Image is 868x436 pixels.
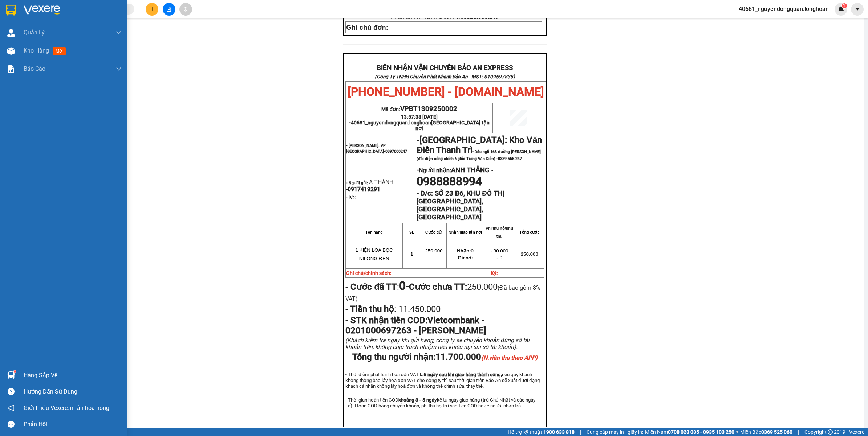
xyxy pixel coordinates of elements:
[481,354,538,361] em: (N.viên thu theo APP)
[842,3,847,8] sup: 1
[410,251,413,257] span: 1
[798,428,799,436] span: |
[458,255,472,260] span: 0
[348,85,544,99] span: [PHONE_NUMBER] - [DOMAIN_NAME]
[491,270,498,276] strong: Ký:
[346,143,407,154] span: - [PERSON_NAME]: VP [GEOGRAPHIC_DATA]-
[352,352,538,362] span: Tổng thu người nhận:
[417,139,542,161] span: -
[381,106,458,112] span: Mã đơn:
[16,20,156,26] strong: (Công Ty TNHH Chuyển Phát Nhanh Bảo An - MST: 0109597835)
[419,167,490,174] span: Người nhận:
[417,166,490,174] strong: -
[587,428,643,436] span: Cung cấp máy in - giấy in:
[491,248,508,254] span: - 30.000
[423,372,502,377] strong: 5 ngày sau khi giao hàng thành công,
[348,186,380,193] span: 0917419291
[490,167,493,174] span: -
[519,230,539,234] strong: Tổng cước
[8,404,15,411] span: notification
[345,397,535,408] span: - Thời gian hoàn tiền COD kể từ ngày giao hàng (trừ Chủ Nhật và các ngày Lễ). Hoàn COD bằng chuyể...
[365,230,382,234] strong: Tên hàng
[851,3,864,16] button: caret-down
[400,105,457,113] span: VPBT1309250002
[486,226,513,238] strong: Phí thu hộ/phụ thu
[543,429,575,435] strong: 1900 633 818
[7,47,15,55] img: warehouse-icon
[399,279,409,293] span: -
[150,7,155,12] span: plus
[14,370,16,373] sup: 1
[346,179,393,193] span: A THÀNH -
[417,149,541,161] span: Đầu ngõ 168 đường [PERSON_NAME] (đối diện cổng chính Nghĩa Trang Văn Điển) -
[396,304,441,314] span: 11.450.000
[345,284,540,302] span: (Đã bao gồm 8% VAT)
[417,135,542,155] span: [GEOGRAPHIC_DATA]: Kho Văn Điển Thanh Trì
[645,428,734,436] span: Miền Nam
[521,251,538,257] span: 250.000
[346,195,356,200] strong: - D/c:
[351,120,490,131] span: 40681_nguyendongquan.longhoan
[498,156,522,161] span: 0389.555.247
[146,3,158,16] button: plus
[24,419,122,430] div: Phản hồi
[24,386,122,397] div: Hướng dẫn sử dụng
[35,28,139,56] span: [PHONE_NUMBER] - [DOMAIN_NAME]
[356,247,393,261] span: 1 KIỆN LOA BỌC NILONG ĐEN
[345,304,394,314] strong: - Tiền thu hộ
[854,6,861,12] span: caret-down
[398,397,437,403] strong: khoảng 3 - 5 ngày
[417,135,419,145] span: -
[345,282,397,292] strong: - Cước đã TT
[345,315,486,336] span: Vietcombank - 0201000697263 - [PERSON_NAME]
[843,3,845,8] span: 1
[179,3,192,16] button: aim
[508,428,575,436] span: Hỗ trợ kỹ thuật:
[733,4,835,13] span: 40681_nguyendongquan.longhoan
[349,114,490,131] span: 13:57:38 [DATE] -
[7,29,15,37] img: warehouse-icon
[417,189,504,221] strong: SỐ 23 B6, KHU ĐÔ THỊ [GEOGRAPHIC_DATA], [GEOGRAPHIC_DATA], [GEOGRAPHIC_DATA]
[409,282,467,292] strong: Cước chưa TT:
[838,6,844,12] img: icon-new-feature
[740,428,792,436] span: Miền Bắc
[345,315,486,336] span: - STK nhận tiền COD:
[346,270,392,276] strong: Ghi chú/chính sách:
[116,66,122,72] span: down
[24,64,45,73] span: Báo cáo
[17,11,154,18] strong: BIÊN NHẬN VẬN CHUYỂN BẢO AN EXPRESS
[163,3,175,16] button: file-add
[24,28,45,37] span: Quản Lý
[425,248,442,254] span: 250.000
[7,371,15,379] img: warehouse-icon
[345,282,409,292] span: :
[399,279,406,293] strong: 0
[346,24,388,31] strong: Ghi chú đơn:
[116,30,122,36] span: down
[451,166,490,174] span: ANH THẮNG
[183,7,188,12] span: aim
[415,120,490,131] span: [GEOGRAPHIC_DATA] tận nơi
[24,370,122,381] div: Hàng sắp về
[345,372,539,389] span: - Thời điểm phát hành hoá đơn VAT là nếu quý khách không thông báo lấy hoá đơn VAT cho công ty th...
[375,74,515,79] strong: (Công Ty TNHH Chuyển Phát Nhanh Bảo An - MST: 0109597835)
[377,64,513,72] strong: BIÊN NHẬN VẬN CHUYỂN BẢO AN EXPRESS
[736,431,738,433] span: ⚪️
[580,428,581,436] span: |
[345,304,441,314] span: :
[53,47,66,55] span: mới
[417,189,433,197] strong: - D/c:
[668,429,734,435] strong: 0708 023 035 - 0935 103 250
[24,403,109,412] span: Giới thiệu Vexere, nhận hoa hồng
[496,255,502,260] span: - 0
[458,255,470,260] strong: Giao:
[6,5,16,16] img: logo-vxr
[7,65,15,73] img: solution-icon
[449,230,482,234] strong: Nhận/giao tận nơi
[385,149,407,154] span: 0397000247
[409,230,414,234] strong: SL
[435,352,538,362] span: 11.700.000
[8,388,15,395] span: question-circle
[24,47,49,54] span: Kho hàng
[425,230,442,234] strong: Cước gửi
